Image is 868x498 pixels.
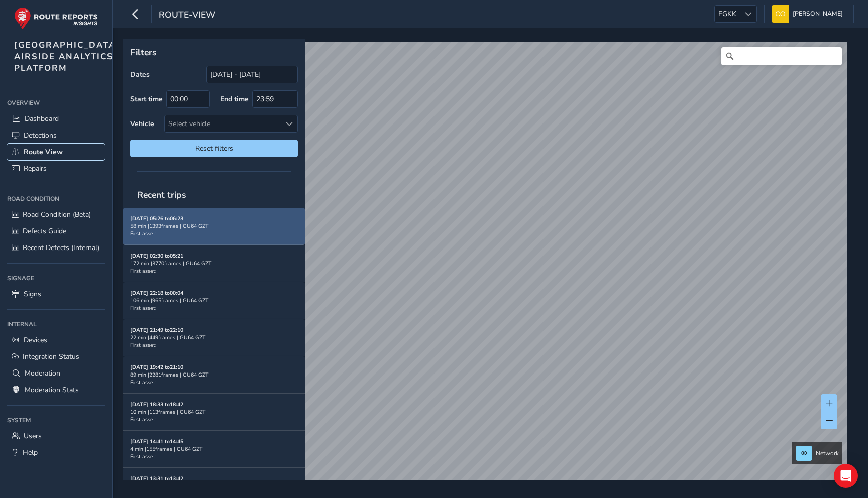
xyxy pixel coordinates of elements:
[23,448,38,457] span: Help
[7,271,105,286] div: Signage
[25,114,59,123] span: Dashboard
[24,147,63,157] span: Route View
[7,348,105,365] a: Integration Status
[130,408,298,416] div: 10 min | 113 frames | GU64 GZT
[24,164,47,173] span: Repairs
[7,110,105,127] a: Dashboard
[7,127,105,144] a: Detections
[793,5,843,23] span: [PERSON_NAME]
[24,289,41,299] span: Signs
[130,363,183,371] strong: [DATE] 19:42 to 21:10
[24,131,57,140] span: Detections
[130,252,183,260] strong: [DATE] 02:30 to 05:21
[130,379,156,386] span: First asset:
[130,475,183,482] strong: [DATE] 13:31 to 13:42
[130,341,156,349] span: First asset:
[159,9,215,23] span: route-view
[816,449,839,457] span: Network
[130,215,183,222] strong: [DATE] 05:26 to 06:23
[24,431,42,441] span: Users
[130,371,298,379] div: 89 min | 2281 frames | GU64 GZT
[127,42,847,492] canvas: Map
[7,206,105,223] a: Road Condition (Beta)
[130,453,156,460] span: First asset:
[23,226,66,236] span: Defects Guide
[130,326,183,334] strong: [DATE] 21:49 to 22:10
[7,428,105,444] a: Users
[130,334,298,341] div: 22 min | 449 frames | GU64 GZT
[7,444,105,461] a: Help
[7,223,105,239] a: Defects Guide
[130,222,298,230] div: 58 min | 1393 frames | GU64 GZT
[721,47,842,65] input: Search
[14,39,120,74] span: [GEOGRAPHIC_DATA] AIRSIDE ANALYTICS PLATFORM
[130,438,183,445] strong: [DATE] 14:41 to 14:45
[7,144,105,160] a: Route View
[165,115,281,132] div: Select vehicle
[24,335,47,345] span: Devices
[7,382,105,398] a: Moderation Stats
[772,5,789,23] img: diamond-layout
[130,182,193,208] span: Recent trips
[130,140,298,157] button: Reset filters
[130,70,150,79] label: Dates
[130,445,298,453] div: 4 min | 155 frames | GU64 GZT
[834,464,858,488] div: Open Intercom Messenger
[130,401,183,408] strong: [DATE] 18:33 to 18:42
[23,210,91,219] span: Road Condition (Beta)
[130,304,156,312] span: First asset:
[138,144,290,153] span: Reset filters
[25,385,79,395] span: Moderation Stats
[130,119,154,129] label: Vehicle
[130,230,156,237] span: First asset:
[130,267,156,275] span: First asset:
[772,5,846,23] button: [PERSON_NAME]
[7,317,105,332] div: Internal
[7,286,105,302] a: Signs
[7,95,105,110] div: Overview
[7,413,105,428] div: System
[7,332,105,348] a: Devices
[23,243,99,253] span: Recent Defects (Internal)
[715,6,740,22] span: EGKK
[7,239,105,256] a: Recent Defects (Internal)
[7,365,105,382] a: Moderation
[220,94,249,104] label: End time
[130,416,156,423] span: First asset:
[130,289,183,297] strong: [DATE] 22:18 to 00:04
[7,191,105,206] div: Road Condition
[130,46,298,59] p: Filters
[23,352,79,361] span: Integration Status
[14,7,98,30] img: rr logo
[7,160,105,177] a: Repairs
[25,368,60,378] span: Moderation
[130,94,163,104] label: Start time
[130,260,298,267] div: 172 min | 3770 frames | GU64 GZT
[130,297,298,304] div: 106 min | 965 frames | GU64 GZT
